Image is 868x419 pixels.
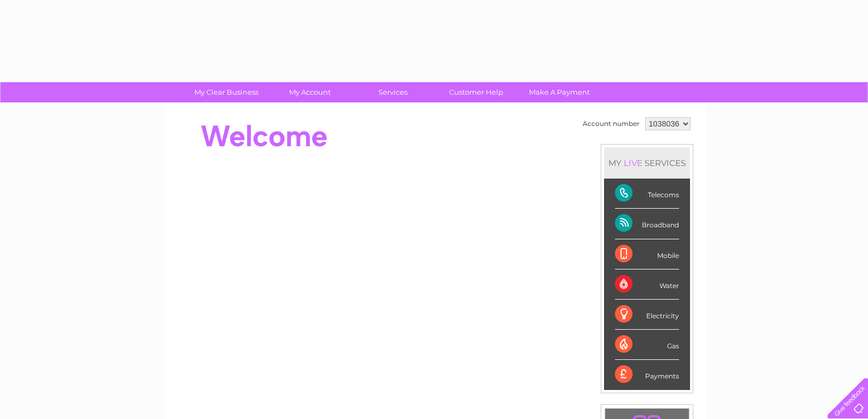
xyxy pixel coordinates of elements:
div: LIVE [622,158,645,168]
div: Telecoms [615,179,679,209]
div: Broadband [615,209,679,239]
a: Customer Help [431,82,521,102]
div: MY SERVICES [604,147,690,179]
div: Payments [615,360,679,389]
a: Services [348,82,438,102]
div: Gas [615,330,679,360]
div: Water [615,269,679,300]
div: Mobile [615,239,679,269]
td: Account number [580,114,642,133]
a: My Account [265,82,355,102]
div: Electricity [615,300,679,330]
a: Make A Payment [514,82,605,102]
a: My Clear Business [181,82,272,102]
